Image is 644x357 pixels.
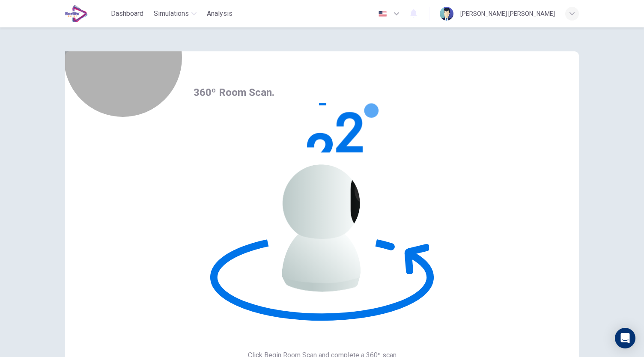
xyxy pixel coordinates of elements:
img: Profile picture [440,7,453,21]
span: Simulations [154,9,189,19]
span: 360º Room Scan. [194,86,274,98]
span: Dashboard [111,9,143,19]
button: Dashboard [107,6,147,21]
button: Analysis [203,6,236,21]
a: EduSynch logo [65,5,107,22]
div: Open Intercom Messenger [615,328,635,348]
span: Analysis [207,9,233,19]
button: Simulations [150,6,200,21]
div: [PERSON_NAME] [PERSON_NAME] [460,9,555,19]
img: en [377,11,388,17]
img: EduSynch logo [65,5,88,22]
